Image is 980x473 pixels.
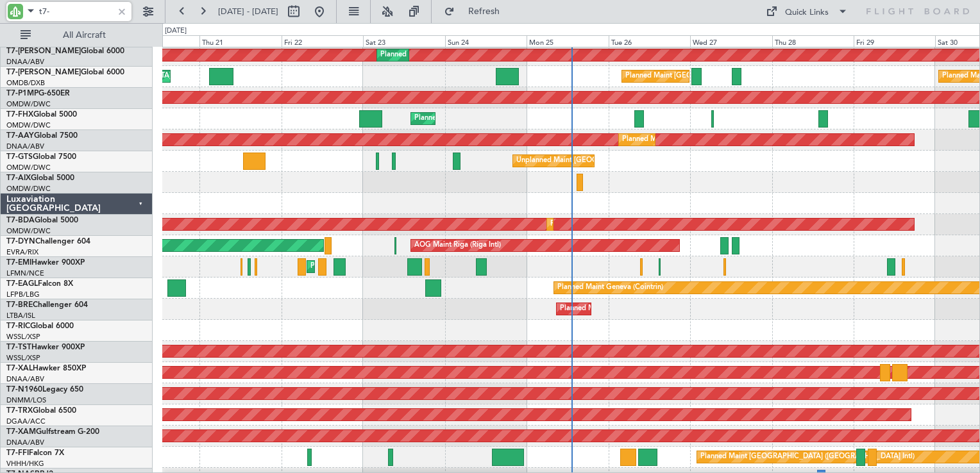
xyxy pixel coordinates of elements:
span: T7-FFI [6,449,29,457]
div: Planned Maint [GEOGRAPHIC_DATA] ([GEOGRAPHIC_DATA] Intl) [625,67,840,86]
a: OMDW/DWC [6,184,51,194]
a: T7-TRXGlobal 6500 [6,407,76,415]
a: T7-P1MPG-650ER [6,90,70,97]
div: Planned Maint [GEOGRAPHIC_DATA] ([GEOGRAPHIC_DATA] Intl) [700,447,915,467]
a: OMDW/DWC [6,99,51,109]
span: T7-AIX [6,174,31,182]
div: Sun 24 [445,35,527,47]
a: T7-[PERSON_NAME]Global 6000 [6,69,124,76]
a: T7-FHXGlobal 5000 [6,111,77,119]
a: LFPB/LBG [6,290,40,299]
span: T7-P1MP [6,90,38,97]
a: T7-XALHawker 850XP [6,365,86,372]
span: T7-EAGL [6,280,38,288]
span: All Aircraft [33,31,135,40]
a: DNAA/ABV [6,57,44,67]
span: T7-EMI [6,259,31,267]
a: T7-N1960Legacy 650 [6,386,83,394]
span: T7-BDA [6,217,35,224]
div: Sat 23 [363,35,444,47]
span: T7-XAL [6,365,33,372]
span: T7-XAM [6,428,36,436]
a: WSSL/XSP [6,332,40,342]
span: T7-AAY [6,132,34,140]
a: OMDW/DWC [6,120,51,130]
a: T7-RICGlobal 6000 [6,322,74,330]
span: T7-N1960 [6,386,42,394]
span: T7-TRX [6,407,33,415]
a: T7-BDAGlobal 5000 [6,217,78,224]
span: T7-TST [6,344,31,351]
div: Planned Maint Dubai (Al Maktoum Intl) [550,215,677,234]
a: OMDW/DWC [6,163,51,172]
span: T7-FHX [6,111,33,119]
div: Planned Maint Chester [310,257,384,276]
a: T7-BREChallenger 604 [6,301,88,309]
button: All Aircraft [14,25,139,46]
a: T7-EMIHawker 900XP [6,259,85,267]
a: T7-FFIFalcon 7X [6,449,64,457]
div: Tue 26 [609,35,690,47]
a: DNAA/ABV [6,374,44,384]
span: T7-[PERSON_NAME] [6,69,81,76]
input: A/C (Reg. or Type) [39,2,113,21]
a: OMDB/DXB [6,78,45,88]
button: Quick Links [759,1,854,22]
a: T7-[PERSON_NAME]Global 6000 [6,47,124,55]
a: WSSL/XSP [6,353,40,363]
a: DNAA/ABV [6,438,44,447]
a: T7-XAMGulfstream G-200 [6,428,99,436]
a: T7-AIXGlobal 5000 [6,174,74,182]
span: T7-[PERSON_NAME] [6,47,81,55]
a: LFMN/NCE [6,269,44,278]
div: [DATE] [165,26,187,37]
div: Planned Maint Geneva (Cointrin) [557,278,663,297]
div: Thu 28 [772,35,854,47]
span: Refresh [457,7,511,16]
div: Quick Links [785,6,829,19]
div: Thu 21 [199,35,281,47]
div: Planned Maint [GEOGRAPHIC_DATA] ([GEOGRAPHIC_DATA]) [414,109,616,128]
span: T7-BRE [6,301,33,309]
span: T7-GTS [6,153,33,161]
a: VHHH/HKG [6,459,44,469]
div: Planned Maint Warsaw ([GEOGRAPHIC_DATA]) [560,299,714,319]
button: Refresh [438,1,515,22]
span: [DATE] - [DATE] [218,6,278,17]
a: LTBA/ISL [6,311,35,320]
div: AOG Maint Riga (Riga Intl) [414,236,501,255]
a: EVRA/RIX [6,247,38,257]
a: T7-AAYGlobal 7500 [6,132,78,140]
span: T7-DYN [6,238,35,245]
div: Unplanned Maint [GEOGRAPHIC_DATA] (Seletar) [516,151,676,170]
div: Wed 27 [690,35,772,47]
a: T7-DYNChallenger 604 [6,238,90,245]
a: OMDW/DWC [6,226,51,236]
div: Planned Maint Dubai (Al Maktoum Intl) [622,130,748,149]
a: T7-GTSGlobal 7500 [6,153,76,161]
a: DGAA/ACC [6,417,46,426]
a: DNAA/ABV [6,142,44,151]
a: DNMM/LOS [6,395,46,405]
div: Fri 29 [854,35,935,47]
span: T7-RIC [6,322,30,330]
div: Mon 25 [527,35,608,47]
div: Fri 22 [282,35,363,47]
div: Planned Maint Dubai (Al Maktoum Intl) [380,46,507,65]
a: T7-EAGLFalcon 8X [6,280,73,288]
a: T7-TSTHawker 900XP [6,344,85,351]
